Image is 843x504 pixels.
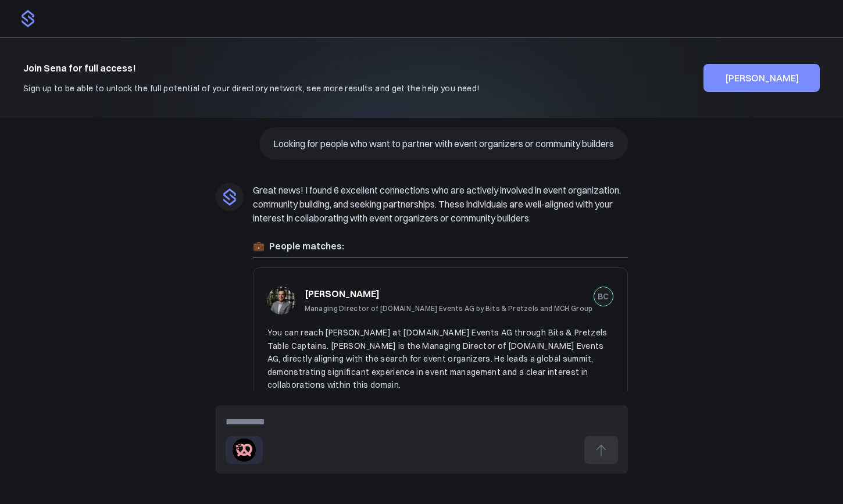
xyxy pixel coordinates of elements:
span: People matches: [269,240,344,252]
p: Looking for people who want to partner with event organizers or community builders [273,137,614,151]
div: BC [596,289,610,303]
h4: Join Sena for full access! [23,61,480,75]
a: [PERSON_NAME] Managing Director of [DOMAIN_NAME] Events AG by Bits & Pretzels and MCH Group BC Yo... [253,267,628,410]
p: 💼 [253,239,628,258]
p: You can reach [PERSON_NAME] at [DOMAIN_NAME] Events AG through Bits & Pretzels Table Captains. [P... [267,326,613,391]
p: Sign up to be able to unlock the full potential of your directory network, see more results and g... [23,82,480,95]
img: bitsandpretzels.com [233,438,256,462]
img: logo.png [19,9,37,28]
p: Managing Director of [DOMAIN_NAME] Events AG by Bits & Pretzels and MCH Group [305,303,593,314]
h3: [PERSON_NAME] [305,287,380,301]
p: Great news! I found 6 excellent connections who are actively involved in event organization, comm... [253,183,628,225]
img: 2ec701feabb39a64639af7c0f7660108169e29e0.jpg [267,287,295,314]
button: [PERSON_NAME] [703,64,820,92]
